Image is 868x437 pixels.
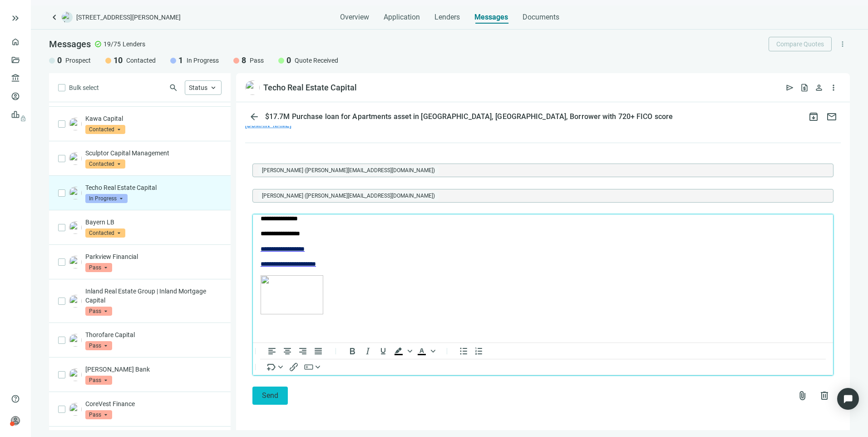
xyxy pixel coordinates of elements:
[797,80,812,95] button: request_quote
[69,334,82,347] img: a6bf978a-c1ab-4d1a-8886-bdfce298db46
[258,191,439,200] span: Mario Navarrete (marion@anchorloans.com)
[835,37,850,51] button: more_vert
[808,111,819,122] span: archive
[126,56,156,65] span: Contacted
[815,387,833,405] button: delete
[49,12,60,23] a: keyboard_arrow_left
[814,83,824,92] span: person
[69,187,82,199] img: b4978e52-2c44-4213-9a2a-25e497a354ab
[242,55,246,66] span: 8
[797,390,808,401] span: attach_file
[252,387,288,405] button: Send
[414,346,437,357] div: Text color Black
[826,80,841,95] button: more_vert
[263,112,675,121] div: $17.7M Purchase loan for Apartments asset in [GEOGRAPHIC_DATA], [GEOGRAPHIC_DATA], Borrower with ...
[295,56,338,65] span: Quote Received
[263,82,357,93] div: Techo Real Estate Capital
[69,83,99,93] span: Bulk select
[113,55,123,66] span: 10
[57,55,62,66] span: 0
[471,345,487,356] button: Numbered list
[94,40,102,48] span: check_circle
[85,159,125,169] span: Contacted
[85,228,125,238] span: Contacted
[258,166,439,175] span: Allison Whealton (allisonw@anchorloans.com)
[434,13,460,22] span: Lenders
[69,403,82,416] img: 1848b7b9-4a7c-487d-ac73-49d0f56c698a.png
[85,365,222,374] p: [PERSON_NAME] Bank
[345,345,360,356] button: Bold
[85,410,112,419] span: Pass
[262,391,278,400] span: Send
[286,55,291,66] span: 0
[474,13,508,21] span: Messages
[826,111,837,122] span: mail
[178,55,183,66] span: 1
[85,125,125,134] span: Contacted
[49,39,91,50] span: Messages
[76,13,181,22] span: [STREET_ADDRESS][PERSON_NAME]
[11,394,20,403] span: help
[69,368,82,381] img: a48d5c4c-a94f-40ff-b205-8c349ce9c820.png
[295,345,311,356] button: Align right
[837,388,859,410] div: Open Intercom Messenger
[69,118,82,130] img: c02bef39-f7bb-4c1c-ae10-c94329e54296
[69,256,82,268] img: 164afe00-3f19-4772-9cdb-2f8e6c2341ea
[340,13,369,22] span: Overview
[245,108,263,126] button: arrow_back
[838,40,847,48] span: more_vert
[85,341,112,350] span: Pass
[253,214,833,343] iframe: Rich Text Area
[169,83,178,92] span: search
[245,80,260,95] img: b4978e52-2c44-4213-9a2a-25e497a354ab
[311,345,326,356] button: Justify
[69,221,82,234] img: 722200a8-f25f-4faf-9b38-12228eb64b03
[85,399,222,408] p: CoreVest Finance
[250,56,264,65] span: Pass
[69,152,82,165] img: 86aa2990-6ff6-4c02-aa26-98a0b034fa7c
[785,83,794,92] span: send
[85,114,222,123] p: Kawa Capital
[391,346,414,357] div: Background color Black
[375,345,391,356] button: Underline
[10,13,21,24] button: keyboard_double_arrow_right
[783,80,797,95] button: send
[65,56,91,65] span: Prospect
[85,252,222,261] p: Parkview Financial
[523,13,559,22] span: Documents
[384,13,420,22] span: Application
[829,83,838,92] span: more_vert
[819,390,830,401] span: delete
[823,108,841,126] button: mail
[360,345,375,356] button: Italic
[800,83,809,92] span: request_quote
[794,387,812,405] button: attach_file
[85,218,222,227] p: Bayern LB
[209,84,217,92] span: keyboard_arrow_up
[85,149,222,158] p: Sculptor Capital Management
[280,345,295,356] button: Align center
[456,345,471,356] button: Bullet list
[262,166,435,175] span: [PERSON_NAME] ([PERSON_NAME][EMAIL_ADDRESS][DOMAIN_NAME])
[85,376,112,385] span: Pass
[264,345,280,356] button: Align left
[85,194,128,203] span: In Progress
[286,361,301,372] button: Insert/edit link
[104,40,121,49] span: 19/75
[69,295,82,308] img: eab3b3c0-095e-4fb4-9387-82b53133bdc3
[264,361,286,372] button: Insert merge tag
[62,12,73,23] img: deal-logo
[249,111,260,122] span: arrow_back
[123,40,145,49] span: Lenders
[189,84,207,91] span: Status
[804,108,823,126] button: archive
[11,416,20,425] span: person
[85,263,112,272] span: Pass
[85,183,222,192] p: Techo Real Estate Capital
[85,287,222,305] p: Inland Real Estate Group | Inland Mortgage Capital
[262,191,435,200] span: [PERSON_NAME] ([PERSON_NAME][EMAIL_ADDRESS][DOMAIN_NAME])
[812,80,826,95] button: person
